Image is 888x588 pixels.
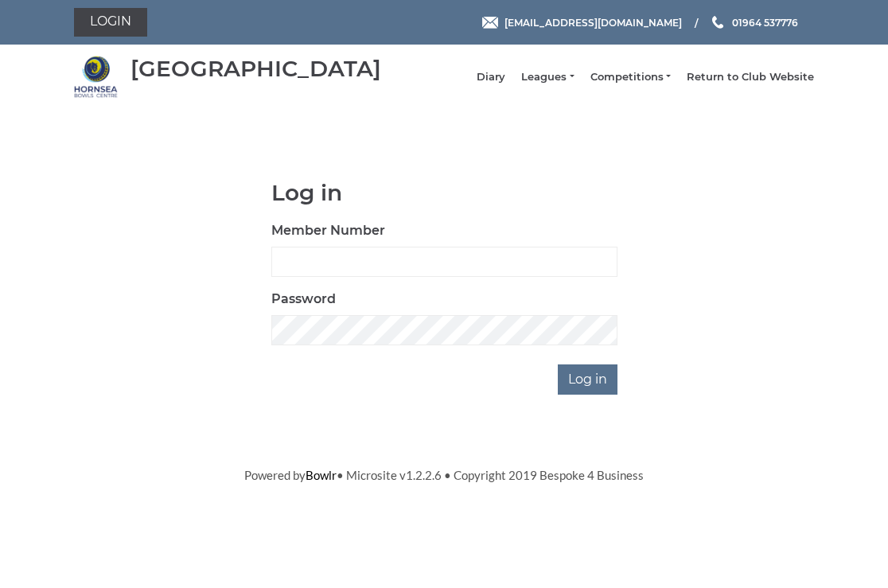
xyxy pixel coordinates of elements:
[244,468,644,482] span: Powered by • Microsite v1.2.2.6 • Copyright 2019 Bespoke 4 Business
[271,221,385,240] label: Member Number
[74,8,147,37] a: Login
[271,181,617,205] h1: Log in
[710,15,798,30] a: Phone us 01964 537776
[558,364,617,395] input: Log in
[74,55,118,99] img: Hornsea Bowls Centre
[521,70,574,84] a: Leagues
[306,468,337,482] a: Bowlr
[732,16,798,28] span: 01964 537776
[482,15,682,30] a: Email [EMAIL_ADDRESS][DOMAIN_NAME]
[712,16,723,29] img: Phone us
[687,70,814,84] a: Return to Club Website
[130,56,381,81] div: [GEOGRAPHIC_DATA]
[271,290,336,309] label: Password
[590,70,671,84] a: Competitions
[482,17,498,29] img: Email
[477,70,505,84] a: Diary
[504,16,682,28] span: [EMAIL_ADDRESS][DOMAIN_NAME]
